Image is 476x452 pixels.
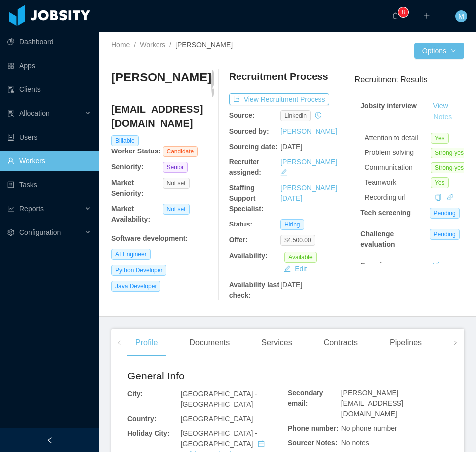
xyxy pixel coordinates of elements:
[430,102,452,110] a: View
[229,236,248,244] b: Offer:
[316,329,366,357] div: Contracts
[280,281,302,289] span: [DATE]
[447,194,454,201] i: icon: link
[7,175,91,195] a: icon: profileTasks
[315,112,321,119] i: icon: history
[253,329,300,357] div: Services
[280,143,302,151] span: [DATE]
[127,415,156,423] b: Country:
[392,12,398,19] i: icon: bell
[382,329,430,357] div: Pipelines
[7,127,91,147] a: icon: robotUsers
[365,192,431,203] div: Recording url
[435,194,442,201] i: icon: copy
[7,110,14,117] i: icon: solution
[402,7,405,17] p: 8
[280,235,315,246] span: $4,500.00
[211,76,225,90] i: icon: user
[117,340,122,345] i: icon: left
[19,109,50,117] span: Allocation
[423,12,430,19] i: icon: plus
[134,41,136,49] span: /
[229,127,269,135] b: Sourced by:
[431,177,449,188] span: Yes
[111,102,214,130] h4: [EMAIL_ADDRESS][DOMAIN_NAME]
[127,368,288,384] h2: General Info
[175,41,233,49] span: [PERSON_NAME]
[111,179,144,197] b: Market Seniority:
[229,184,264,213] b: Staffing Support Specialist:
[181,390,257,408] span: [GEOGRAPHIC_DATA] - [GEOGRAPHIC_DATA]
[181,415,253,423] span: [GEOGRAPHIC_DATA]
[19,205,44,213] span: Reports
[111,163,144,171] b: Seniority:
[7,229,14,236] i: icon: setting
[431,133,449,144] span: Yes
[229,281,279,299] b: Availability last check:
[360,261,397,280] strong: Experience evaluation
[229,252,268,260] b: Availability:
[354,74,464,86] h3: Recruitment Results
[140,41,165,49] a: Workers
[365,177,431,188] div: Teamwork
[458,10,464,22] span: M
[431,162,468,173] span: Strong-yes
[365,148,431,158] div: Problem solving
[341,389,403,418] span: [PERSON_NAME][EMAIL_ADDRESS][DOMAIN_NAME]
[163,146,198,157] span: Candidate
[229,111,255,119] b: Source:
[163,162,188,173] span: Senior
[163,204,190,215] span: Not set
[280,158,337,166] a: [PERSON_NAME]
[430,229,460,240] span: Pending
[453,340,458,345] i: icon: right
[127,390,143,398] b: City:
[365,162,431,173] div: Communication
[229,95,329,103] a: icon: exportView Recruitment Process
[398,7,408,17] sup: 8
[111,249,151,260] span: AI Engineer
[360,230,395,248] strong: Challenge evaluation
[229,70,328,83] h4: Recruitment Process
[280,263,311,275] button: icon: editEdit
[111,281,160,292] span: Java Developer
[19,228,61,236] span: Configuration
[280,184,337,202] a: [PERSON_NAME][DATE]
[111,205,150,223] b: Market Availability:
[229,93,329,105] button: icon: exportView Recruitment Process
[258,440,265,447] i: icon: calendar
[111,70,211,85] h3: [PERSON_NAME]
[280,127,337,135] a: [PERSON_NAME]
[111,234,188,242] b: Software development :
[430,111,456,123] button: Notes
[7,32,91,52] a: icon: pie-chartDashboard
[229,220,252,228] b: Status:
[111,135,139,146] span: Billable
[280,219,304,230] span: Hiring
[169,41,171,49] span: /
[181,329,238,357] div: Documents
[435,192,442,203] div: Copy
[127,429,170,437] b: Holiday City:
[341,439,369,447] span: No notes
[7,56,91,75] a: icon: appstoreApps
[360,102,417,110] strong: Jobsity interview
[229,158,261,176] b: Recruiter assigned:
[414,43,464,59] button: Optionsicon: down
[280,169,287,176] i: icon: edit
[341,424,397,432] span: No phone number
[7,79,91,99] a: icon: auditClients
[127,329,165,357] div: Profile
[431,148,468,158] span: Strong-yes
[360,209,411,217] strong: Tech screening
[430,208,460,219] span: Pending
[111,147,160,155] b: Worker Status:
[7,205,14,212] i: icon: line-chart
[365,133,431,143] div: Attention to detail
[288,389,323,407] b: Secondary email:
[288,424,339,432] b: Phone number:
[288,439,337,447] b: Sourcer Notes:
[447,193,454,201] a: icon: link
[7,151,91,171] a: icon: userWorkers
[430,261,452,269] a: View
